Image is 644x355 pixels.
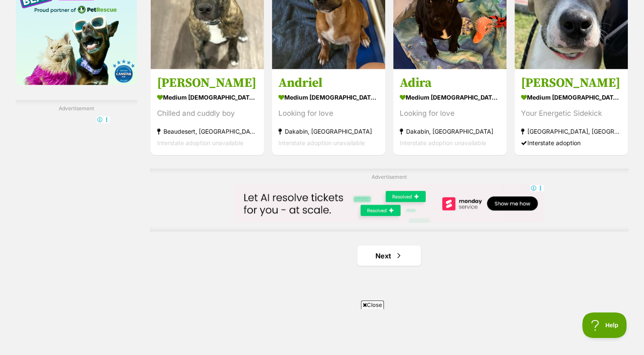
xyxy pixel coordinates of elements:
strong: medium [DEMOGRAPHIC_DATA] Dog [278,91,379,103]
strong: Dakabin, [GEOGRAPHIC_DATA] [278,126,379,137]
div: Advertisement [150,169,629,231]
a: [PERSON_NAME] medium [DEMOGRAPHIC_DATA] Dog Your Energetic Sidekick [GEOGRAPHIC_DATA], [GEOGRAPHI... [515,69,628,155]
iframe: Help Scout Beacon - Open [582,312,627,338]
h3: Adira [400,75,500,91]
a: [PERSON_NAME] medium [DEMOGRAPHIC_DATA] Dog Chilled and cuddly boy Beaudesert, [GEOGRAPHIC_DATA] ... [151,69,264,155]
iframe: Advertisement [234,184,544,223]
strong: Dakabin, [GEOGRAPHIC_DATA] [400,126,500,137]
span: Close [361,301,384,309]
div: Interstate adoption [521,137,621,149]
h3: [PERSON_NAME] [157,75,258,91]
h3: Andriel [278,75,379,91]
a: Next page [357,245,421,266]
div: Chilled and cuddly boy [157,108,258,119]
a: Adira medium [DEMOGRAPHIC_DATA] Dog Looking for love Dakabin, [GEOGRAPHIC_DATA] Interstate adopti... [393,69,507,155]
h3: [PERSON_NAME] [521,75,621,91]
span: Interstate adoption unavailable [157,139,243,146]
div: Your Energetic Sidekick [521,108,621,119]
strong: medium [DEMOGRAPHIC_DATA] Dog [400,91,500,103]
div: Looking for love [278,108,379,119]
span: Interstate adoption unavailable [278,139,365,146]
strong: [GEOGRAPHIC_DATA], [GEOGRAPHIC_DATA] [521,126,621,137]
strong: medium [DEMOGRAPHIC_DATA] Dog [157,91,258,103]
span: Interstate adoption unavailable [400,139,486,146]
a: Andriel medium [DEMOGRAPHIC_DATA] Dog Looking for love Dakabin, [GEOGRAPHIC_DATA] Interstate adop... [272,69,385,155]
strong: Beaudesert, [GEOGRAPHIC_DATA] [157,126,258,137]
iframe: Advertisement [167,312,477,351]
div: Looking for love [400,108,500,119]
nav: Pagination [150,245,629,266]
strong: medium [DEMOGRAPHIC_DATA] Dog [521,91,621,103]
